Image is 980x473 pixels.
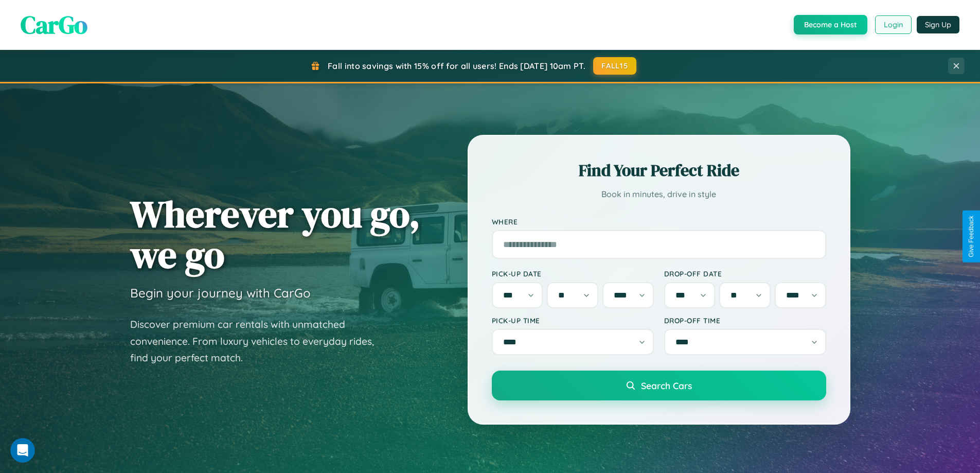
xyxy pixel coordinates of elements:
button: Login [875,15,912,34]
div: Give Feedback [968,216,975,257]
button: Become a Host [794,15,867,34]
p: Book in minutes, drive in style [492,187,826,202]
h1: Wherever you go, we go [130,194,420,275]
button: Sign Up [917,16,959,33]
label: Pick-up Date [492,269,654,278]
span: Search Cars [641,380,692,391]
label: Drop-off Time [664,316,826,325]
p: Discover premium car rentals with unmatched convenience. From luxury vehicles to everyday rides, ... [130,316,387,366]
label: Drop-off Date [664,269,826,278]
button: Search Cars [492,371,826,400]
iframe: Intercom live chat [10,438,35,463]
button: FALL15 [593,57,636,75]
h3: Begin your journey with CarGo [130,285,311,301]
label: Pick-up Time [492,316,654,325]
h2: Find Your Perfect Ride [492,159,826,182]
label: Where [492,217,826,226]
span: Fall into savings with 15% off for all users! Ends [DATE] 10am PT. [328,61,585,71]
span: CarGo [21,8,87,42]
